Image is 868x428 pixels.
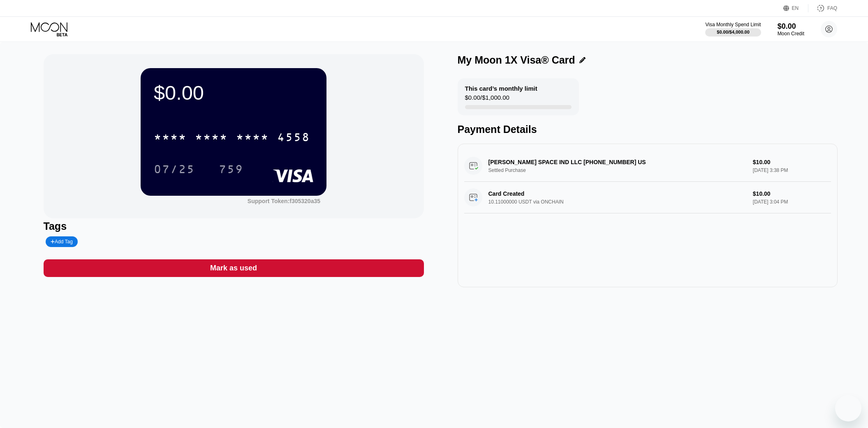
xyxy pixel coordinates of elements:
div: This card’s monthly limit [465,85,537,92]
div: FAQ [827,5,837,11]
div: EN [792,5,799,11]
div: Add Tag [46,236,78,247]
div: Support Token:f305320a35 [248,198,320,204]
div: EN [783,4,808,12]
iframe: Кнопка запуска окна обмена сообщениями [835,395,861,421]
div: $0.00 / $1,000.00 [465,94,509,105]
div: $0.00Moon Credit [778,22,804,37]
div: FAQ [808,4,837,12]
div: Visa Monthly Spend Limit [705,22,761,27]
div: Mark as used [210,263,257,273]
div: $0.00 [778,22,804,31]
div: 07/25 [154,164,195,177]
div: 759 [219,164,243,177]
div: Support Token: f305320a35 [248,198,320,204]
div: $0.00 / $4,000.00 [717,30,750,34]
div: Mark as used [44,259,424,277]
div: My Moon 1X Visa® Card [458,54,575,66]
div: Payment Details [458,124,838,135]
div: $0.00 [154,81,313,104]
div: Visa Monthly Spend Limit$0.00/$4,000.00 [705,22,761,37]
div: Moon Credit [778,31,804,37]
div: Add Tag [51,239,73,245]
div: Tags [44,220,424,232]
div: 07/25 [148,159,201,179]
div: 4558 [277,132,310,145]
div: 759 [213,159,250,179]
